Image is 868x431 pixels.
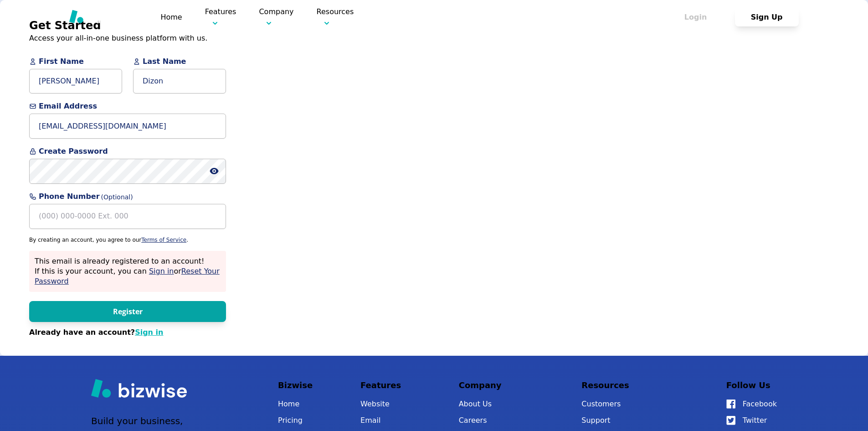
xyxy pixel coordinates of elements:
input: you@example.com [29,114,226,139]
a: Facebook [726,398,777,410]
span: Last Name [133,56,226,67]
a: Website [360,398,411,410]
a: Email [360,414,411,427]
span: (Optional) [101,192,133,202]
p: Bizwise [278,379,313,392]
a: Sign in [135,328,163,337]
a: Terms of Service [141,237,186,243]
button: Support [581,414,678,427]
p: Already have an account? [29,327,226,338]
a: Pricing [376,11,403,23]
span: First Name [29,56,122,67]
a: Sign Up [735,13,799,21]
img: Bizwise Logo [69,10,138,23]
p: Features [205,6,236,28]
a: Pricing [278,414,313,427]
input: (000) 000-0000 Ext. 000 [29,204,226,229]
button: Sign Up [735,8,799,26]
input: Last Name [133,69,226,94]
p: Resources [317,6,354,28]
a: Twitter [726,414,777,427]
span: Email Address [29,101,226,112]
a: Reset Your Password [35,267,220,286]
p: Company [259,6,293,28]
p: By creating an account, you agree to our . [29,236,226,244]
button: Login [664,8,728,26]
input: First Name [29,69,122,94]
a: Customers [581,398,678,410]
span: Phone Number [29,191,226,202]
p: Features [360,379,411,392]
button: Register [29,301,226,322]
a: Login [664,13,735,21]
p: Follow Us [726,379,777,392]
a: Home [160,13,182,21]
div: Already have an account?Sign in [29,327,226,338]
img: Twitter Icon [726,416,735,425]
a: Sign in [149,267,174,275]
a: Careers [459,414,534,427]
a: About Us [459,398,534,410]
img: Facebook Icon [726,400,735,409]
img: Bizwise Logo [91,379,187,398]
span: Create Password [29,146,226,157]
p: Company [459,379,534,392]
a: Home [278,398,313,410]
p: This email is already registered to an account! If this is your account, you can or [35,256,221,286]
p: Resources [581,379,678,392]
p: Access your all-in-one business platform with us. [29,33,226,43]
